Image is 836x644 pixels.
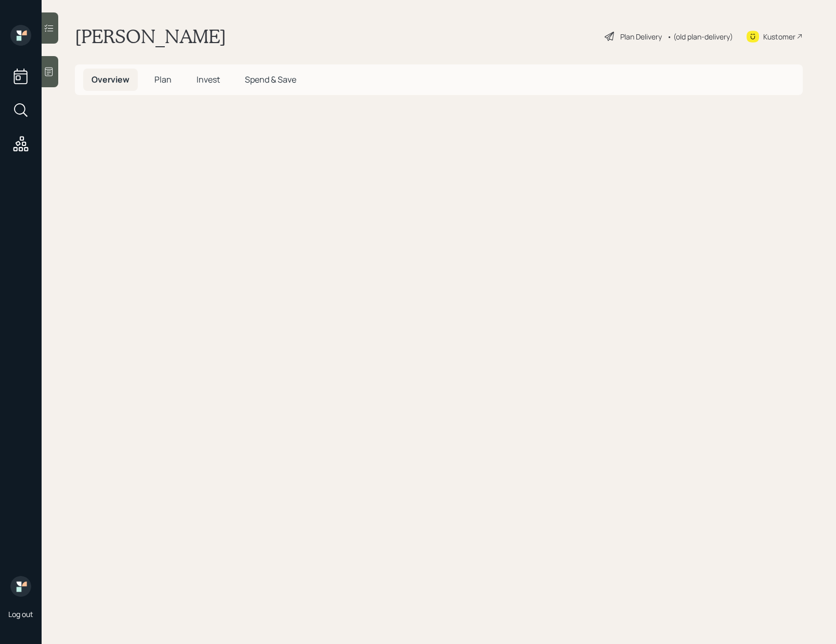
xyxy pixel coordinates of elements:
[75,25,226,48] h1: [PERSON_NAME]
[620,31,662,42] div: Plan Delivery
[667,31,733,42] div: • (old plan-delivery)
[197,74,220,85] span: Invest
[245,74,296,85] span: Spend & Save
[763,31,795,42] div: Kustomer
[10,576,31,597] img: retirable_logo.png
[92,74,129,85] span: Overview
[154,74,172,85] span: Plan
[8,609,33,619] div: Log out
